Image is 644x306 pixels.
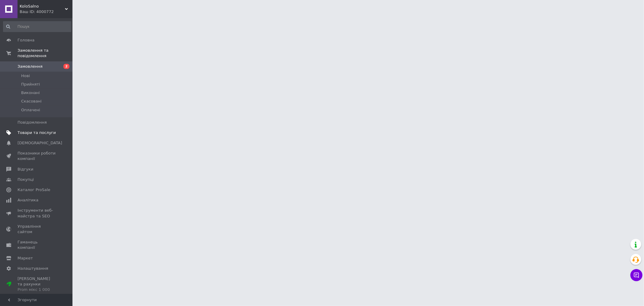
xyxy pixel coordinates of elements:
span: Інструменти веб-майстра та SEO [18,208,56,219]
span: Повідомлення [18,120,47,125]
span: Налаштування [18,266,48,271]
span: Виконані [21,90,40,96]
div: Prom мікс 1 000 [18,287,56,292]
span: KoloSalno [20,4,65,9]
span: Нові [21,73,30,79]
span: Покупці [18,177,34,182]
span: Скасовані [21,99,42,104]
input: Пошук [3,21,71,32]
span: Відгуки [18,167,33,172]
span: [PERSON_NAME] та рахунки [18,276,56,293]
span: Замовлення [18,64,43,69]
div: Ваш ID: 4000772 [20,9,72,15]
span: Управління сайтом [18,224,56,235]
span: Гаманець компанії [18,239,56,250]
span: Маркет [18,256,33,261]
span: [DEMOGRAPHIC_DATA] [18,140,62,146]
button: Чат з покупцем [630,269,642,281]
span: Показники роботи компанії [18,151,56,161]
span: 2 [63,64,69,69]
span: Головна [18,37,34,43]
span: Каталог ProSale [18,187,50,193]
span: Оплачені [21,107,40,113]
span: Прийняті [21,82,40,87]
span: Товари та послуги [18,130,56,135]
span: Аналітика [18,197,38,203]
span: Замовлення та повідомлення [18,48,72,59]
